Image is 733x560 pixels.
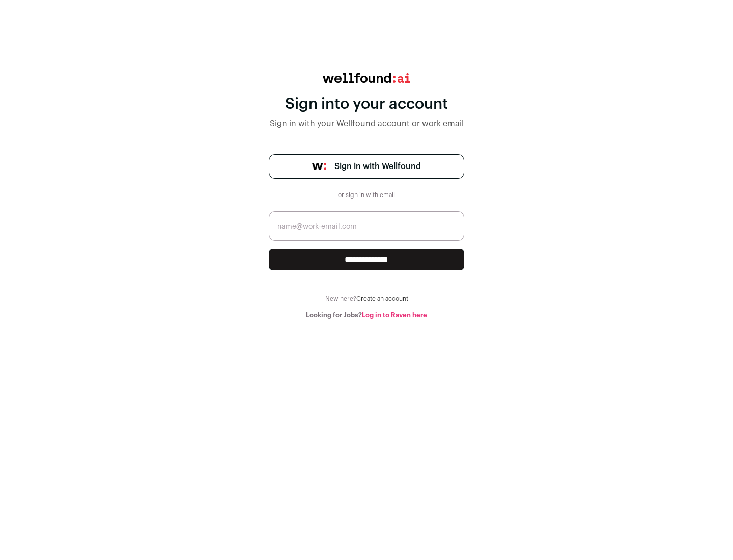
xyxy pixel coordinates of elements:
[269,154,464,179] a: Sign in with Wellfound
[312,163,326,170] img: wellfound-symbol-flush-black-fb3c872781a75f747ccb3a119075da62bfe97bd399995f84a933054e44a575c4.png
[362,312,427,318] a: Log in to Raven here
[269,211,464,241] input: name@work-email.com
[356,296,408,302] a: Create an account
[334,191,399,199] div: or sign in with email
[334,160,421,173] span: Sign in with Wellfound
[269,295,464,303] div: New here?
[323,73,410,83] img: wellfound:ai
[269,95,464,114] div: Sign into your account
[269,118,464,130] div: Sign in with your Wellfound account or work email
[269,311,464,319] div: Looking for Jobs?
